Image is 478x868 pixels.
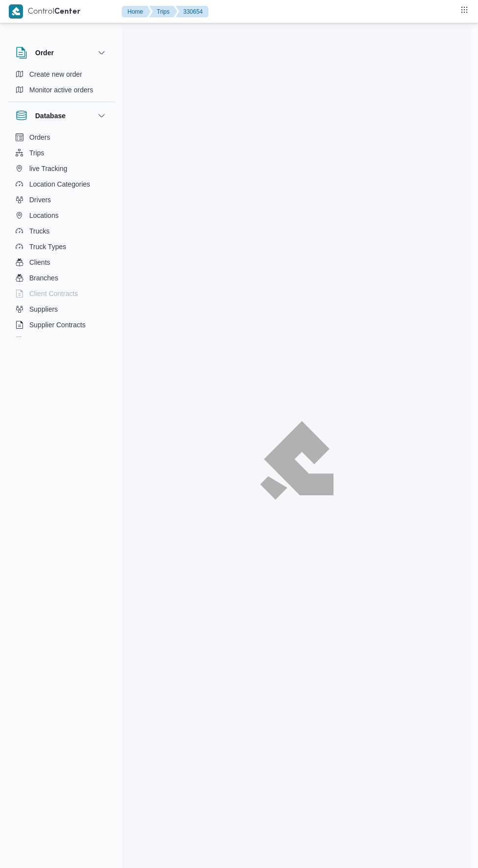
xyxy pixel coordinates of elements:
[12,82,111,98] button: Monitor active orders
[54,8,81,16] b: Center
[12,286,111,301] button: Client Contracts
[175,6,208,18] button: 330654
[29,319,85,331] span: Supplier Contracts
[12,239,111,254] button: Truck Types
[12,223,111,239] button: Trucks
[29,178,90,190] span: Location Categories
[8,66,115,102] div: Order
[12,254,111,270] button: Clients
[16,110,107,122] button: Database
[35,110,65,122] h3: Database
[29,303,58,315] span: Suppliers
[29,225,49,237] span: Trucks
[35,47,54,59] h3: Order
[12,145,111,161] button: Trips
[12,333,111,348] button: Devices
[12,270,111,286] button: Branches
[29,288,78,299] span: Client Contracts
[29,210,59,221] span: Locations
[9,4,23,19] img: X8yXhbKr1z7QwAAAABJRU5ErkJggg==
[149,6,177,18] button: Trips
[29,147,44,159] span: Trips
[12,208,111,223] button: Locations
[12,161,111,176] button: live Tracking
[29,194,51,206] span: Drivers
[12,317,111,333] button: Supplier Contracts
[12,301,111,317] button: Suppliers
[12,129,111,145] button: Orders
[16,47,107,59] button: Order
[12,176,111,192] button: Location Categories
[264,425,329,495] img: ILLA Logo
[122,6,151,18] button: Home
[29,163,67,174] span: live Tracking
[8,129,115,341] div: Database
[29,84,93,96] span: Monitor active orders
[29,68,82,80] span: Create new order
[29,131,50,143] span: Orders
[29,241,66,253] span: Truck Types
[29,256,50,268] span: Clients
[29,272,58,284] span: Branches
[29,335,54,346] span: Devices
[12,66,111,82] button: Create new order
[12,192,111,208] button: Drivers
